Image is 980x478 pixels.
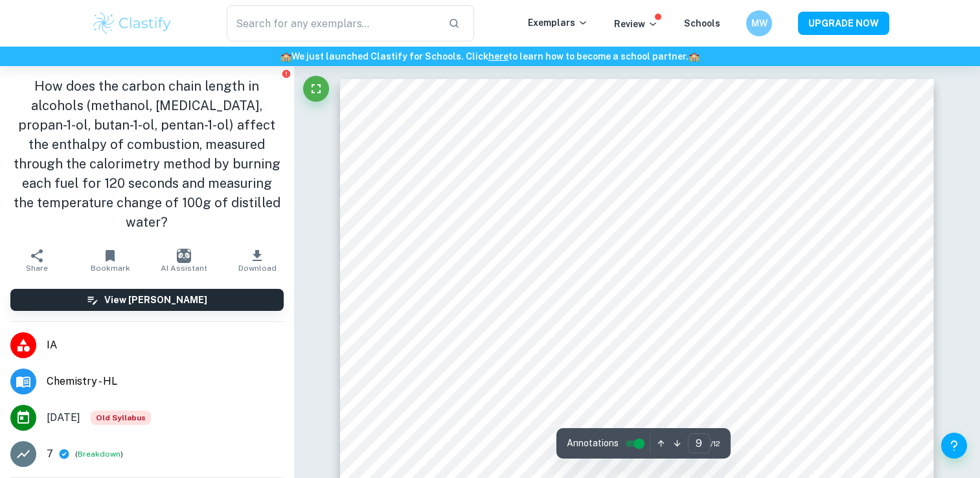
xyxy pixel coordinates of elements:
div: Starting from the May 2025 session, the Chemistry IA requirements have changed. It's OK to refer ... [91,411,151,425]
button: Fullscreen [303,76,329,102]
p: Exemplars [528,16,588,30]
a: here [488,51,508,62]
span: Old Syllabus [91,411,151,425]
button: Help and Feedback [941,433,967,459]
span: Bookmark [91,264,130,273]
button: Breakdown [78,448,120,460]
span: Chemistry - HL [47,374,284,389]
span: / 12 [711,438,720,450]
button: Bookmark [73,242,146,279]
span: AI Assistant [161,264,207,273]
span: Download [238,264,277,273]
button: MW [746,10,772,36]
h1: How does the carbon chain length in alcohols (methanol, [MEDICAL_DATA], propan-1-ol, butan-1-ol, ... [10,76,284,232]
h6: View [PERSON_NAME] [104,293,207,307]
button: UPGRADE NOW [798,12,889,35]
span: 🏫 [689,51,700,62]
img: AI Assistant [177,249,191,263]
img: Clastify logo [91,10,174,36]
h6: We just launched Clastify for Schools. Click to learn how to become a school partner. [3,49,977,63]
button: AI Assistant [147,242,220,279]
span: ( ) [75,448,123,461]
h6: MW [751,16,766,30]
span: Annotations [567,437,619,450]
button: Download [220,242,293,279]
a: Schools [684,18,720,28]
span: [DATE] [47,410,80,426]
button: Report issue [282,69,291,78]
span: Share [26,264,48,273]
span: IA [47,337,284,353]
input: Search for any exemplars... [227,5,439,41]
span: 🏫 [280,51,291,62]
p: Review [614,17,658,31]
p: 7 [47,446,53,462]
button: View [PERSON_NAME] [10,289,284,311]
